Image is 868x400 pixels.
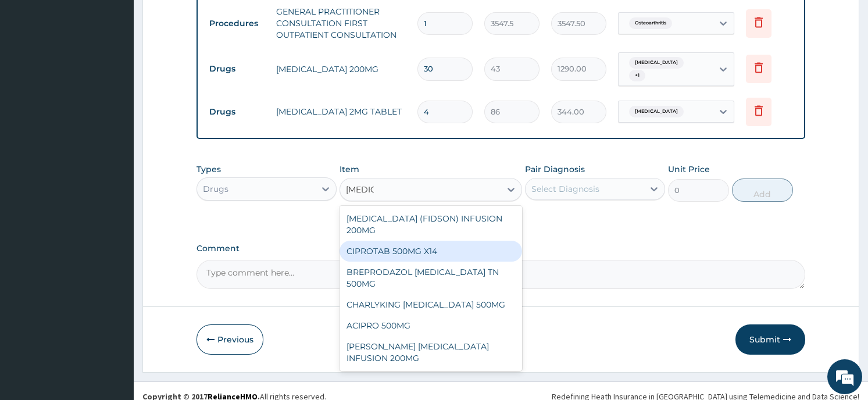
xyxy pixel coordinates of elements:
[197,165,221,174] label: Types
[531,183,599,195] div: Select Diagnosis
[629,17,672,29] span: Osteoarthritis
[340,336,522,369] div: [PERSON_NAME] [MEDICAL_DATA] INFUSION 200MG
[203,58,270,80] td: Drugs
[197,324,263,355] button: Previous
[340,262,522,294] div: BREPRODAZOL [MEDICAL_DATA] TN 500MG
[629,57,684,69] span: [MEDICAL_DATA]
[340,163,359,175] label: Item
[197,244,805,253] label: Comment
[629,106,684,117] span: [MEDICAL_DATA]
[668,163,710,175] label: Unit Price
[340,241,522,262] div: CIPROTAB 500MG X14
[732,178,793,202] button: Add
[60,65,195,80] div: Chat with us now
[270,100,411,123] td: [MEDICAL_DATA] 2MG TABLET
[340,315,522,336] div: ACIPRO 500MG
[6,272,222,313] textarea: Type your message and hit 'Enter'
[191,6,219,34] div: Minimize live chat window
[67,124,160,241] span: We're online!
[203,183,228,195] div: Drugs
[340,208,522,241] div: [MEDICAL_DATA] (FIDSON) INFUSION 200MG
[525,163,585,175] label: Pair Diagnosis
[203,13,270,34] td: Procedures
[22,58,47,87] img: d_794563401_company_1708531726252_794563401
[340,294,522,315] div: CHARLYKING [MEDICAL_DATA] 500MG
[203,101,270,123] td: Drugs
[270,58,411,81] td: [MEDICAL_DATA] 200MG
[735,324,805,355] button: Submit
[629,70,645,81] span: + 1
